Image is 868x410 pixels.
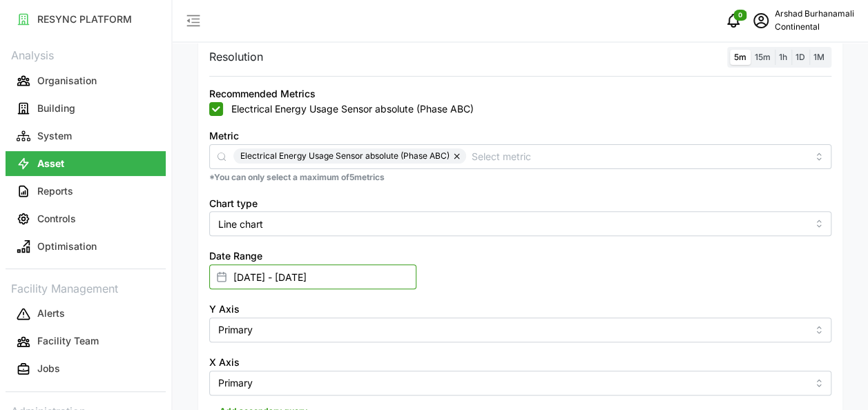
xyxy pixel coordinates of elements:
[6,205,166,233] a: Controls
[209,318,831,342] input: Select Y axis
[775,8,854,21] p: Arshad Burhanamali
[738,10,742,20] span: 0
[795,52,805,62] span: 1D
[209,264,416,289] input: Select date range
[6,300,166,328] a: Alerts
[6,95,166,122] a: Building
[6,150,166,177] a: Asset
[734,52,746,62] span: 5m
[209,371,831,396] input: Select X axis
[755,52,771,62] span: 15m
[6,177,166,205] a: Reports
[6,151,166,176] button: Asset
[6,206,166,231] button: Controls
[37,129,72,143] p: System
[209,302,240,317] label: Y Axis
[37,334,99,348] p: Facility Team
[6,355,166,383] a: Jobs
[209,48,263,66] p: Resolution
[37,74,97,88] p: Organisation
[6,329,166,354] button: Facility Team
[209,355,240,370] label: X Axis
[209,211,831,236] input: Select chart type
[6,302,166,326] button: Alerts
[6,6,166,33] a: RESYNC PLATFORM
[6,234,166,259] button: Optimisation
[37,101,75,115] p: Building
[223,102,474,116] label: Electrical Energy Usage Sensor absolute (Phase ABC)
[37,362,60,375] p: Jobs
[37,184,73,198] p: Reports
[6,179,166,204] button: Reports
[37,212,76,226] p: Controls
[37,306,65,320] p: Alerts
[6,357,166,382] button: Jobs
[209,196,258,211] label: Chart type
[720,7,747,35] button: notifications
[37,157,64,170] p: Asset
[6,233,166,260] a: Optimisation
[775,21,854,34] p: Continental
[37,240,97,253] p: Optimisation
[37,12,132,26] p: RESYNC PLATFORM
[6,96,166,121] button: Building
[6,67,166,95] a: Organisation
[240,148,450,164] span: Electrical Energy Usage Sensor absolute (Phase ABC)
[6,277,166,297] p: Facility Management
[6,44,166,64] p: Analysis
[779,52,787,62] span: 1h
[209,86,316,101] div: Recommended Metrics
[209,128,239,144] label: Metric
[6,7,166,32] button: RESYNC PLATFORM
[6,68,166,93] button: Organisation
[6,328,166,355] a: Facility Team
[209,248,262,264] label: Date Range
[6,124,166,148] button: System
[747,7,775,35] button: schedule
[6,122,166,150] a: System
[813,52,824,62] span: 1M
[209,172,831,184] p: *You can only select a maximum of 5 metrics
[472,148,807,164] input: Select metric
